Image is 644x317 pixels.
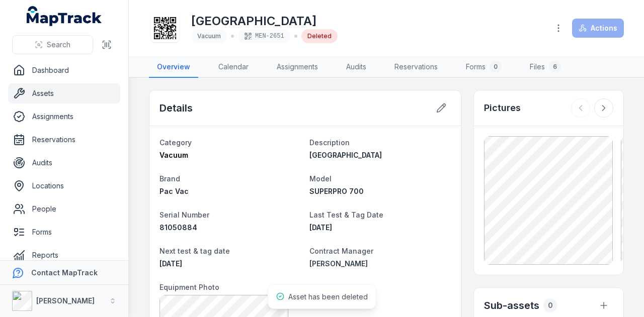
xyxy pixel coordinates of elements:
span: [DATE] [159,259,182,268]
a: Assignments [269,57,326,78]
span: Contract Manager [309,247,373,255]
time: 8/14/2025, 10:00:00 AM [309,223,332,232]
span: Asset has been deleted [288,292,368,301]
span: Serial Number [159,210,209,219]
a: Forms [8,222,120,242]
span: Vacuum [197,32,221,40]
span: Search [47,40,70,50]
time: 2/14/2026, 11:00:00 AM [159,259,182,268]
a: Assets [8,83,120,103]
div: 6 [549,61,561,73]
span: Brand [159,174,180,183]
a: Reservations [8,130,120,150]
div: 0 [490,61,502,73]
strong: Contact MapTrack [31,268,98,277]
div: MEN-2651 [238,29,290,43]
span: Next test & tag date [159,247,230,255]
span: 81050884 [159,223,197,232]
strong: [PERSON_NAME] [36,296,95,305]
span: Pac Vac [159,187,189,195]
span: Model [309,174,332,183]
div: Deleted [301,29,338,43]
a: Forms0 [458,57,510,78]
a: Reservations [386,57,446,78]
span: Vacuum [159,151,188,159]
span: SUPERPRO 700 [309,187,364,195]
span: [GEOGRAPHIC_DATA] [309,151,382,159]
a: [PERSON_NAME] [309,259,451,269]
span: [DATE] [309,223,332,232]
a: Audits [338,57,374,78]
a: Dashboard [8,60,120,80]
h2: Details [159,101,193,115]
span: Description [309,138,350,147]
a: Audits [8,153,120,173]
div: 0 [543,298,557,312]
h3: Pictures [484,101,521,115]
a: Locations [8,176,120,196]
a: Assignments [8,107,120,127]
a: Files6 [522,57,569,78]
span: Category [159,138,192,147]
h2: Sub-assets [484,298,539,312]
button: Search [12,35,93,54]
h1: [GEOGRAPHIC_DATA] [191,13,338,29]
a: People [8,199,120,219]
a: MapTrack [27,6,102,26]
a: Reports [8,245,120,265]
span: Equipment Photo [159,283,219,291]
a: Calendar [210,57,257,78]
span: Last Test & Tag Date [309,210,383,219]
a: Overview [149,57,198,78]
